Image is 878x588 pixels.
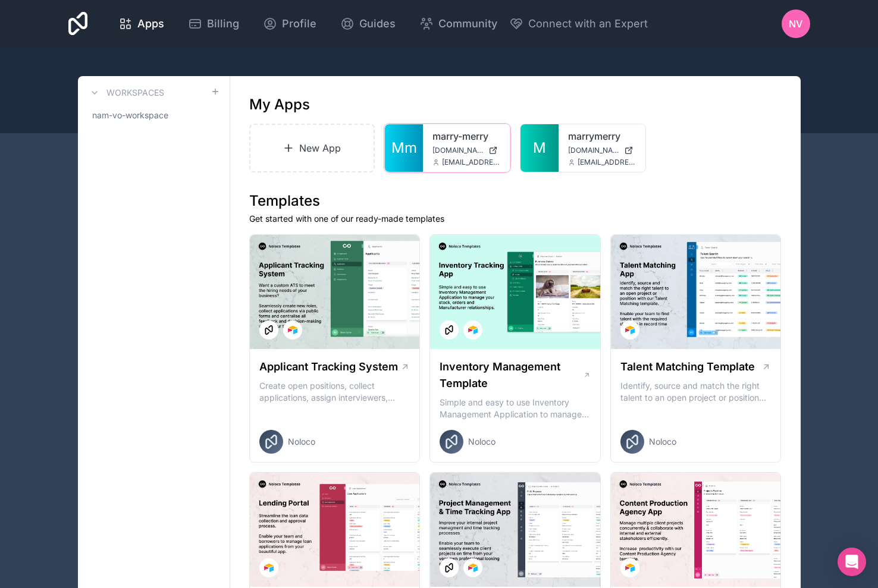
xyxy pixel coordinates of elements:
span: M [533,139,546,158]
a: Guides [331,11,405,37]
span: Community [438,15,497,32]
h1: My Apps [249,95,310,114]
a: Workspaces [87,86,164,100]
a: nam-vo-workspace [87,105,220,126]
span: Noloco [649,436,676,448]
span: nam-vo-workspace [92,109,168,121]
span: Apps [137,15,164,32]
div: Open Intercom Messenger [838,548,866,576]
a: [DOMAIN_NAME] [432,146,500,155]
p: Identify, source and match the right talent to an open project or position with our Talent Matchi... [620,380,772,404]
span: Noloco [288,436,315,448]
span: [DOMAIN_NAME] [568,146,619,155]
p: Simple and easy to use Inventory Management Application to manage your stock, orders and Manufact... [440,397,591,420]
span: [EMAIL_ADDRESS][DOMAIN_NAME] [578,158,636,167]
a: Profile [253,11,326,37]
button: Connect with an Expert [509,15,648,32]
a: [DOMAIN_NAME] [568,146,636,155]
img: Airtable Logo [468,563,478,573]
h1: Templates [249,191,782,210]
span: Billing [207,15,239,32]
img: Airtable Logo [468,325,478,335]
a: marry-merry [432,129,500,143]
a: M [520,124,559,172]
span: Mm [391,139,417,158]
a: Mm [385,124,423,172]
span: [EMAIL_ADDRESS][DOMAIN_NAME] [442,158,500,167]
img: Airtable Logo [264,563,274,573]
img: Airtable Logo [288,325,297,335]
span: Noloco [468,436,496,448]
a: Community [410,11,507,37]
span: Guides [359,15,396,32]
a: marrymerry [568,129,636,143]
span: Profile [282,15,316,32]
h1: Applicant Tracking System [259,359,398,375]
span: [DOMAIN_NAME] [432,146,484,155]
img: Airtable Logo [625,563,635,573]
img: Airtable Logo [625,325,635,335]
h3: Workspaces [106,87,164,99]
a: Billing [178,11,249,37]
span: Connect with an Expert [528,15,648,32]
h1: Inventory Management Template [440,359,582,392]
a: New App [249,124,375,172]
p: Get started with one of our ready-made templates [249,213,782,225]
p: Create open positions, collect applications, assign interviewers, centralise candidate feedback a... [259,380,410,404]
h1: Talent Matching Template [620,359,755,375]
a: Apps [109,11,174,37]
